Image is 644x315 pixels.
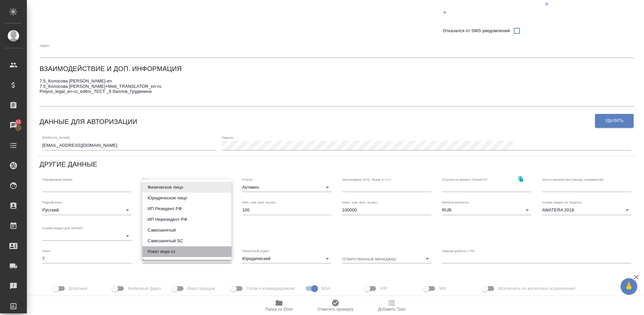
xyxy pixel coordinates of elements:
[142,246,231,257] li: Рокет ворк сз
[142,225,231,236] li: Самозанятый
[142,214,231,225] li: ИП Нерезидент РФ
[142,182,231,193] li: Физическое лицо
[142,236,231,246] li: Самозанятый SC
[142,203,231,214] li: ИП Резидент РФ
[142,193,231,203] li: Юридическое лицо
